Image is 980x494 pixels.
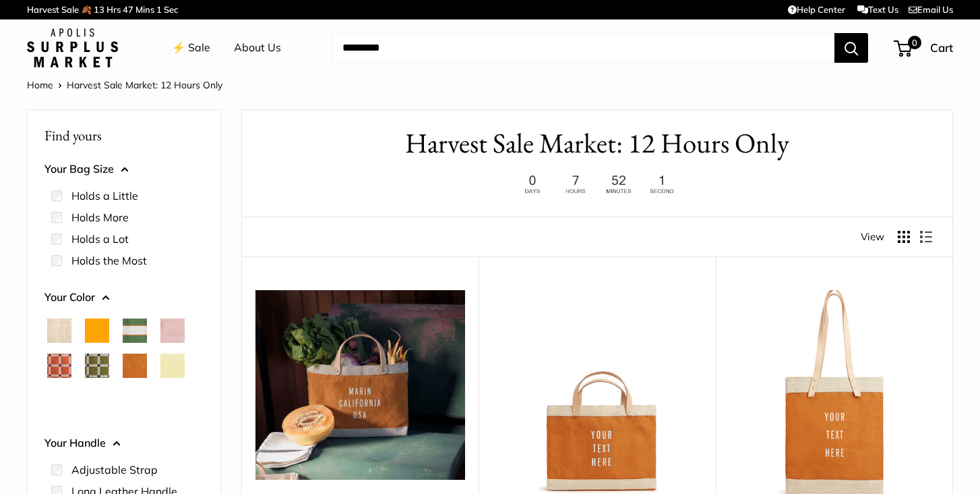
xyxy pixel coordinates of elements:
span: Sec [164,4,178,15]
button: Chenille Window Sage [85,354,109,378]
button: Natural [47,319,71,343]
nav: Breadcrumb [27,76,222,94]
label: Holds More [71,209,129,225]
a: Home [27,79,53,91]
span: Mins [135,4,154,15]
button: Display products as grid [898,231,910,243]
a: About Us [234,38,281,58]
button: Cognac [123,354,147,378]
span: View [861,227,884,246]
button: Orange [85,319,109,343]
label: Holds a Little [71,188,138,204]
a: 0 Cart [895,37,953,59]
span: 47 [123,4,133,15]
span: Cart [930,40,953,55]
img: Apolis: Surplus Market [27,28,118,67]
label: Adjustable Strap [71,462,158,478]
a: Email Us [909,4,953,15]
button: Your Bag Size [44,159,204,180]
button: Your Color [44,287,204,308]
a: ⚡️ Sale [172,38,210,58]
label: Holds a Lot [71,231,129,247]
button: Daisy [160,354,185,378]
img: 12 hours only. Ends at 8pm [513,171,681,198]
button: Blush [160,319,185,343]
span: 1 [156,4,162,15]
h1: Harvest Sale Market: 12 Hours Only [262,123,932,163]
span: 13 [94,4,104,15]
span: Harvest Sale Market: 12 Hours Only [67,79,222,91]
p: Find yours [44,122,204,148]
img: Born of golden hours and Marin air, sun-washed Cognac carries the quiet luxury of autumn — timele... [255,290,465,479]
a: Text Us [857,4,898,15]
button: Mint Sorbet [47,389,71,413]
label: Holds the Most [71,252,147,269]
button: Court Green [123,319,147,343]
button: Chenille Window Brick [47,354,71,378]
span: 0 [908,36,921,49]
input: Search... [332,33,834,63]
a: Help Center [788,4,845,15]
button: Display products as list [920,231,932,243]
button: Search [834,33,868,63]
button: Your Handle [44,433,204,454]
button: Mustang [85,389,109,413]
span: Hrs [106,4,121,15]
